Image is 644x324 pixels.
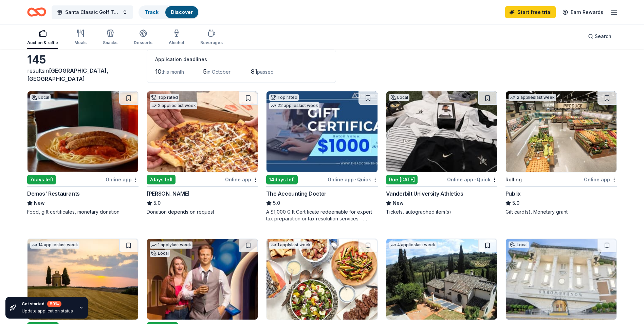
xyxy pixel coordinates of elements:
[27,53,139,67] div: 145
[27,91,139,215] a: Image for Demos' RestaurantsLocal7days leftOnline appDemos' RestaurantsNewFood, gift certificates...
[134,40,152,46] div: Desserts
[505,6,556,18] a: Start free trial
[106,175,139,184] div: Online app
[153,199,161,207] span: 5.0
[505,91,617,215] a: Image for Publix2 applieslast weekRollingOnline appPublix5.0Gift card(s), Monetary grant
[169,26,184,49] button: Alcohol
[30,241,79,249] div: 14 applies last week
[139,5,199,19] button: TrackDiscover
[595,32,611,40] span: Search
[389,241,437,249] div: 4 applies last week
[266,209,378,222] div: A $1,000 Gift Certificate redeemable for expert tax preparation or tax resolution services—recipi...
[225,175,258,184] div: Online app
[147,91,258,172] img: Image for Casey's
[203,68,207,75] span: 5
[27,40,58,46] div: Auction & raffle
[47,301,61,307] div: 80 %
[207,69,231,75] span: in October
[147,239,258,320] img: Image for Hollywood Wax Museum (Pigeon Forge)
[27,209,139,215] div: Food, gift certificates, monetary donation
[386,175,418,184] div: Due [DATE]
[200,40,223,46] div: Beverages
[74,26,87,49] button: Meals
[27,91,138,172] img: Image for Demos' Restaurants
[512,199,519,207] span: 5.0
[474,177,476,182] span: •
[355,177,356,182] span: •
[147,190,190,198] div: [PERSON_NAME]
[269,241,312,249] div: 1 apply last week
[386,91,497,172] img: Image for Vanderbilt University Athletics
[269,94,299,101] div: Top rated
[328,175,378,184] div: Online app Quick
[27,67,108,82] span: [GEOGRAPHIC_DATA], [GEOGRAPHIC_DATA]
[27,67,108,82] span: in
[27,190,80,198] div: Demos' Restaurants
[266,91,377,172] img: Image for The Accounting Doctor
[52,5,133,19] button: Santa Classic Golf Tournament / Shop with a Cop
[22,301,73,307] div: Get started
[155,55,328,64] div: Application deadlines
[65,8,119,16] span: Santa Classic Golf Tournament / Shop with a Cop
[506,239,617,320] img: Image for WonderWorks Tennessee
[150,241,192,249] div: 1 apply last week
[509,94,556,101] div: 2 applies last week
[27,4,46,20] a: Home
[74,40,87,46] div: Meals
[583,30,617,43] button: Search
[103,40,117,46] div: Snacks
[386,91,497,215] a: Image for Vanderbilt University AthleticsLocalDue [DATE]Online app•QuickVanderbilt University Ath...
[389,94,409,101] div: Local
[266,190,327,198] div: The Accounting Doctor
[266,91,378,222] a: Image for The Accounting DoctorTop rated22 applieslast week14days leftOnline app•QuickThe Account...
[447,175,497,184] div: Online app Quick
[27,175,56,184] div: 7 days left
[22,308,73,314] div: Update application status
[155,68,162,75] span: 10
[505,209,617,215] div: Gift card(s), Monetary grant
[134,26,152,49] button: Desserts
[150,102,197,109] div: 2 applies last week
[386,190,463,198] div: Vanderbilt University Athletics
[505,190,521,198] div: Publix
[150,250,170,257] div: Local
[145,9,159,15] a: Track
[147,91,258,215] a: Image for Casey'sTop rated2 applieslast week7days leftOnline app[PERSON_NAME]5.0Donation depends ...
[171,9,193,15] a: Discover
[147,209,258,215] div: Donation depends on request
[169,40,184,46] div: Alcohol
[558,6,607,18] a: Earn Rewards
[30,94,51,101] div: Local
[150,94,179,101] div: Top rated
[27,239,138,320] img: Image for AF Travel Ideas
[162,69,184,75] span: this month
[27,26,58,49] button: Auction & raffle
[266,239,377,320] img: Image for Taziki's Mediterranean Cafe
[386,239,497,320] img: Image for Villa Sogni D’Oro
[509,241,529,248] div: Local
[147,175,176,184] div: 7 days left
[251,68,257,75] span: 81
[386,209,497,215] div: Tickets, autographed item(s)
[257,69,274,75] span: passed
[269,102,319,109] div: 22 applies last week
[393,199,404,207] span: New
[584,175,617,184] div: Online app
[200,26,223,49] button: Beverages
[266,175,298,184] div: 14 days left
[506,91,617,172] img: Image for Publix
[273,199,280,207] span: 5.0
[103,26,117,49] button: Snacks
[34,199,45,207] span: New
[27,67,139,83] div: results
[505,176,522,184] div: Rolling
